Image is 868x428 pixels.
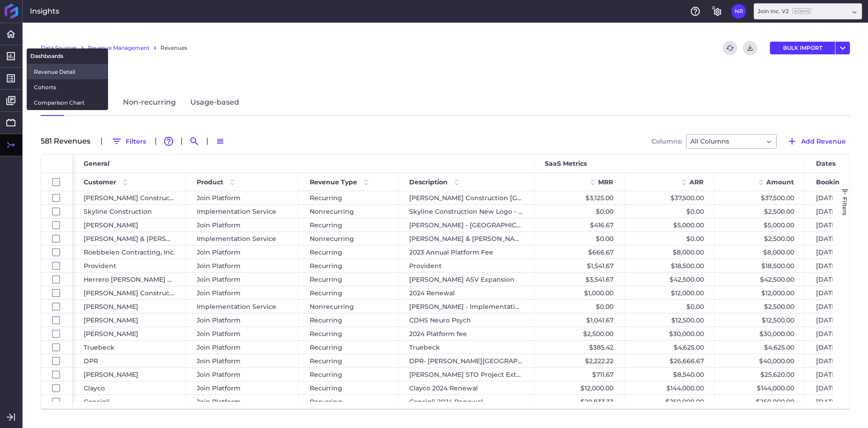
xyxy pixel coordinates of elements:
div: $4,625.00 [624,341,715,354]
div: $4,625.00 [715,341,805,354]
span: Join Platform [197,314,241,327]
span: Add Revenue [801,136,846,146]
div: Dropdown select [686,134,777,149]
div: Recurring [299,381,398,394]
div: $0.00 [624,232,715,245]
button: User Menu [835,42,850,54]
div: Press SPACE to select this row. [41,327,73,341]
div: $2,222.22 [534,354,624,367]
span: Join Platform [197,327,241,340]
div: $1,041.67 [534,313,624,327]
div: $1,541.67 [534,259,624,272]
div: $40,000.00 [715,354,805,367]
div: Press SPACE to select this row. [41,191,73,205]
div: $0.00 [534,205,624,218]
span: MRR [598,178,613,186]
span: Dates [816,159,835,168]
a: Data Sources [41,44,77,52]
button: General Settings [710,4,724,19]
span: Booking Date [816,178,862,186]
div: $0.00 [624,205,715,218]
div: [PERSON_NAME] - Implementation [398,300,534,313]
div: $711.67 [534,368,624,381]
div: Skyline Construction New Logo - Implementation Fee [398,205,534,218]
div: DPR- [PERSON_NAME][GEOGRAPHIC_DATA] [398,354,534,367]
div: Provident [398,259,534,272]
button: Download [743,41,757,55]
span: Implementation Service [197,205,276,218]
span: Implementation Service [197,300,276,313]
span: Join Platform [197,355,241,367]
span: [PERSON_NAME] [84,327,138,340]
div: $2,500.00 [715,232,805,245]
div: 2023 Annual Platform Fee [398,245,534,259]
span: Join Platform [197,368,241,381]
span: Join Platform [197,382,241,394]
span: All Columns [690,136,729,147]
div: Recurring [299,368,398,381]
div: 2024 Renewal [398,286,534,299]
div: $37,500.00 [624,191,715,204]
span: General [84,159,109,168]
div: Dropdown select [754,3,862,19]
div: Press SPACE to select this row. [41,218,73,232]
div: $144,000.00 [624,381,715,394]
span: Join Platform [197,192,241,204]
span: Clayco [84,382,105,394]
div: Press SPACE to select this row. [41,273,73,286]
div: Recurring [299,218,398,231]
div: $12,000.00 [534,381,624,394]
div: Recurring [299,395,398,408]
span: Skyline Construction [84,205,152,218]
span: Join Platform [197,246,241,259]
div: $12,500.00 [715,313,805,327]
span: Join Platform [197,287,241,299]
div: Press SPACE to select this row. [41,205,73,218]
div: Truebeck [398,341,534,354]
div: Press SPACE to select this row. [41,341,73,354]
div: $144,000.00 [715,381,805,394]
a: Non-recurring [116,90,183,116]
div: $8,540.00 [624,368,715,381]
div: $8,000.00 [624,245,715,259]
button: BULK IMPORT [770,42,835,54]
div: Press SPACE to select this row. [41,259,73,273]
div: $5,000.00 [715,218,805,231]
div: Nonrecurring [299,205,398,218]
div: Nonrecurring [299,300,398,313]
div: Press SPACE to select this row. [41,313,73,327]
span: [PERSON_NAME] [84,300,138,313]
div: $25,620.00 [715,368,805,381]
div: $1,000.00 [534,286,624,299]
div: $12,500.00 [624,313,715,327]
span: Amount [766,178,794,186]
span: ARR [689,178,703,186]
button: Help [688,4,703,19]
div: $2,500.00 [715,205,805,218]
div: Consigli 2024 Renewal [398,395,534,408]
div: [PERSON_NAME] & [PERSON_NAME] Implementation [398,232,534,245]
div: Recurring [299,259,398,272]
ins: Admin [793,8,811,14]
span: [PERSON_NAME] [84,219,138,231]
div: $250,000.00 [624,395,715,408]
span: Join Platform [197,260,241,272]
div: $3,541.67 [534,273,624,286]
div: $18,500.00 [715,259,805,272]
div: $385.42 [534,341,624,354]
div: [PERSON_NAME] - [GEOGRAPHIC_DATA][PERSON_NAME] [398,218,534,231]
div: $18,500.00 [624,259,715,272]
div: $42,500.00 [715,273,805,286]
span: Consigli [84,395,110,408]
div: Recurring [299,354,398,367]
div: $2,500.00 [715,300,805,313]
button: Add Revenue [783,134,850,149]
div: Recurring [299,327,398,340]
div: Press SPACE to select this row. [41,286,73,300]
div: $20,833.33 [534,395,624,408]
a: Usage-based [183,90,246,116]
button: Refresh [723,41,737,55]
div: CDHS Neuro Psych [398,313,534,327]
div: 2024 Platform fee [398,327,534,340]
div: $30,000.00 [624,327,715,340]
